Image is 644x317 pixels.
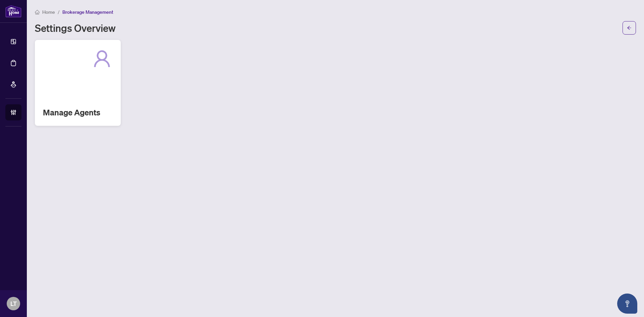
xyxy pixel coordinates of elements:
span: Home [42,9,55,15]
h2: Manage Agents [43,107,113,118]
span: Brokerage Management [62,9,113,15]
img: logo [5,5,21,17]
li: / [58,8,60,16]
span: home [35,10,40,14]
span: LT [10,299,17,308]
h1: Settings Overview [35,22,116,33]
button: Open asap [617,294,637,314]
span: arrow-left [627,25,632,30]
